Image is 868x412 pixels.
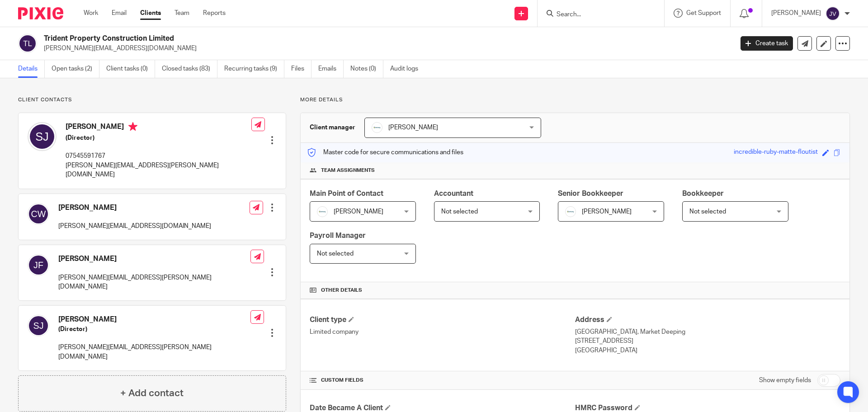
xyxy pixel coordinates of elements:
[310,327,575,336] p: Limited company
[575,336,840,346] p: [STREET_ADDRESS]
[28,315,49,336] img: svg%3E
[310,377,575,384] h4: CUSTOM FIELDS
[388,124,438,131] span: [PERSON_NAME]
[58,273,250,292] p: [PERSON_NAME][EMAIL_ADDRESS][PERSON_NAME][DOMAIN_NAME]
[128,122,137,131] i: Primary
[317,206,328,217] img: Infinity%20Logo%20with%20Whitespace%20.png
[58,203,211,213] h4: [PERSON_NAME]
[434,190,473,197] span: Accountant
[310,232,366,239] span: Payroll Manager
[310,190,383,197] span: Main Point of Contact
[558,190,623,197] span: Senior Bookkeeper
[58,254,250,264] h4: [PERSON_NAME]
[203,9,226,18] a: Reports
[334,208,383,215] span: [PERSON_NAME]
[18,96,286,104] p: Client contacts
[321,167,375,174] span: Team assignments
[66,122,251,133] h4: [PERSON_NAME]
[372,122,382,133] img: Infinity%20Logo%20with%20Whitespace%20.png
[300,96,850,104] p: More details
[317,251,354,257] span: Not selected
[44,44,727,53] p: [PERSON_NAME][EMAIL_ADDRESS][DOMAIN_NAME]
[224,60,284,78] a: Recurring tasks (9)
[106,60,155,78] a: Client tasks (0)
[58,343,250,361] p: [PERSON_NAME][EMAIL_ADDRESS][PERSON_NAME][DOMAIN_NAME]
[52,60,99,78] a: Open tasks (2)
[291,60,311,78] a: Files
[84,9,98,18] a: Work
[28,203,49,225] img: svg%3E
[58,222,211,231] p: [PERSON_NAME][EMAIL_ADDRESS][DOMAIN_NAME]
[734,147,818,158] div: incredible-ruby-matte-floutist
[162,60,217,78] a: Closed tasks (83)
[28,122,57,151] img: svg%3E
[66,161,251,180] p: [PERSON_NAME][EMAIL_ADDRESS][PERSON_NAME][DOMAIN_NAME]
[575,346,840,355] p: [GEOGRAPHIC_DATA]
[441,208,478,215] span: Not selected
[771,9,821,18] p: [PERSON_NAME]
[575,327,840,336] p: [GEOGRAPHIC_DATA], Market Deeping
[826,6,840,21] img: svg%3E
[556,11,637,19] input: Search
[582,208,632,215] span: [PERSON_NAME]
[28,254,49,276] img: svg%3E
[321,287,362,294] span: Other details
[390,60,425,78] a: Audit logs
[318,60,344,78] a: Emails
[686,10,721,16] span: Get Support
[18,60,45,78] a: Details
[66,152,251,161] p: 07545591767
[58,325,250,334] h5: (Director)
[682,190,724,197] span: Bookkeeper
[350,60,383,78] a: Notes (0)
[307,148,463,157] p: Master code for secure communications and files
[112,9,127,18] a: Email
[175,9,189,18] a: Team
[18,7,63,19] img: Pixie
[565,206,576,217] img: Infinity%20Logo%20with%20Whitespace%20.png
[310,315,575,325] h4: Client type
[44,34,590,43] h2: Trident Property Construction Limited
[120,386,184,400] h4: + Add contact
[741,36,793,51] a: Create task
[66,133,251,142] h5: (Director)
[689,208,726,215] span: Not selected
[18,34,37,53] img: svg%3E
[575,315,840,325] h4: Address
[58,315,250,324] h4: [PERSON_NAME]
[759,376,811,385] label: Show empty fields
[310,123,355,132] h3: Client manager
[140,9,161,18] a: Clients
